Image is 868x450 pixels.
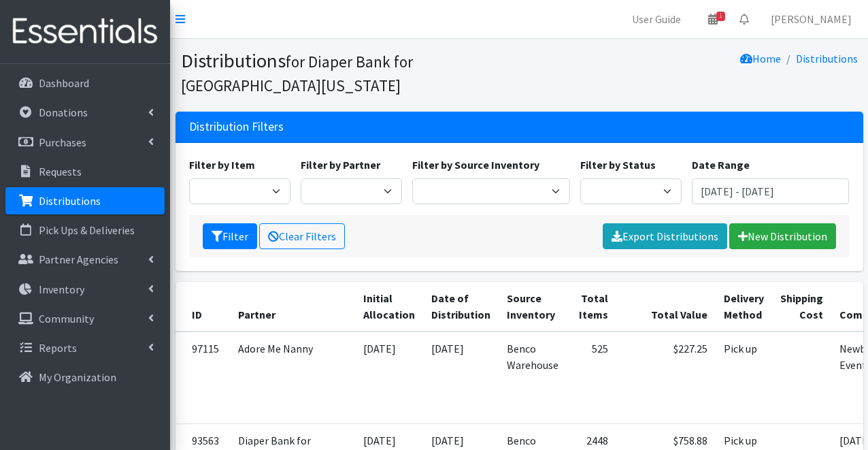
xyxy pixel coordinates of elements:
[5,364,165,391] a: My Organization
[5,246,165,273] a: Partner Agencies
[716,12,725,21] span: 1
[580,157,656,173] label: Filter by Status
[5,69,165,97] a: Dashboard
[499,282,567,332] th: Source Inventory
[697,5,729,33] a: 1
[5,158,165,185] a: Requests
[39,165,82,178] p: Requests
[5,305,165,332] a: Community
[39,223,135,237] p: Pick Ups & Deliveries
[567,282,616,332] th: Total Items
[5,276,165,303] a: Inventory
[796,52,858,65] a: Distributions
[39,312,94,325] p: Community
[39,135,86,149] p: Purchases
[729,223,836,249] a: New Distribution
[5,216,165,244] a: Pick Ups & Deliveries
[181,49,514,96] h1: Distributions
[39,283,84,296] p: Inventory
[189,120,284,134] h3: Distribution Filters
[355,282,423,332] th: Initial Allocation
[39,76,89,90] p: Dashboard
[39,370,116,384] p: My Organization
[355,332,423,423] td: [DATE]
[423,282,499,332] th: Date of Distribution
[716,282,772,332] th: Delivery Method
[5,9,165,54] img: HumanEssentials
[621,5,692,33] a: User Guide
[616,282,716,332] th: Total Value
[5,129,165,156] a: Purchases
[499,332,567,423] td: Benco Warehouse
[716,332,772,423] td: Pick up
[39,253,118,266] p: Partner Agencies
[39,106,88,119] p: Donations
[181,52,413,95] small: for Diaper Bank for [GEOGRAPHIC_DATA][US_STATE]
[301,157,380,173] label: Filter by Partner
[616,332,716,423] td: $227.25
[740,52,781,65] a: Home
[230,332,355,423] td: Adore Me Nanny
[760,5,863,33] a: [PERSON_NAME]
[772,282,831,332] th: Shipping Cost
[189,157,255,173] label: Filter by Item
[423,332,499,423] td: [DATE]
[176,332,230,423] td: 97115
[567,332,616,423] td: 525
[692,178,850,204] input: January 1, 2011 - December 31, 2011
[412,157,539,173] label: Filter by Source Inventory
[5,187,165,214] a: Distributions
[39,194,101,208] p: Distributions
[203,223,257,249] button: Filter
[259,223,345,249] a: Clear Filters
[5,99,165,126] a: Donations
[5,334,165,361] a: Reports
[39,341,77,355] p: Reports
[692,157,750,173] label: Date Range
[176,282,230,332] th: ID
[603,223,727,249] a: Export Distributions
[230,282,355,332] th: Partner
